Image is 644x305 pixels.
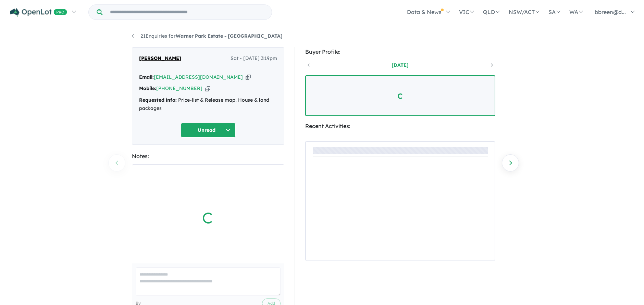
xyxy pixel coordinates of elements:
span: Sat - [DATE] 3:19pm [231,54,277,63]
div: Recent Activities: [305,122,495,131]
div: Notes: [132,152,284,161]
img: Openlot PRO Logo White [10,8,67,17]
strong: Email: [139,74,154,80]
div: Price-list & Release map, House & land packages [139,96,277,113]
strong: Mobile: [139,85,156,91]
a: 21Enquiries forWarner Park Estate - [GEOGRAPHIC_DATA] [132,33,283,39]
span: bbreen@d... [595,9,626,15]
a: [PHONE_NUMBER] [156,85,202,91]
strong: Warner Park Estate - [GEOGRAPHIC_DATA] [176,33,283,39]
span: [PERSON_NAME] [139,54,181,63]
a: [DATE] [371,62,429,68]
nav: breadcrumb [132,32,512,40]
a: [EMAIL_ADDRESS][DOMAIN_NAME] [154,74,243,80]
input: Try estate name, suburb, builder or developer [104,5,270,20]
button: Unread [181,123,236,138]
button: Copy [205,85,210,92]
button: Copy [246,74,251,81]
strong: Requested info: [139,97,177,103]
div: Buyer Profile: [305,47,495,56]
